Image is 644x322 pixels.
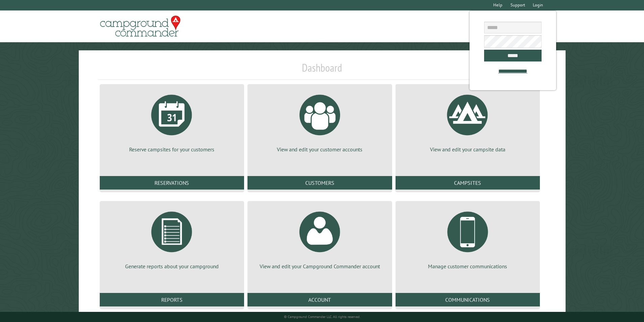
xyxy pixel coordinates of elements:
a: Communications [396,293,540,306]
a: Account [247,293,392,306]
a: View and edit your customer accounts [256,90,384,153]
p: Generate reports about your campground [108,263,236,270]
small: © Campground Commander LLC. All rights reserved. [284,315,360,319]
a: Reserve campsites for your customers [108,90,236,153]
a: Campsites [396,176,540,190]
a: Reports [100,293,244,306]
a: Customers [247,176,392,190]
p: Manage customer communications [404,263,532,270]
img: Campground Commander [98,13,183,40]
h1: Dashboard [98,61,546,80]
p: View and edit your Campground Commander account [256,263,384,270]
a: Generate reports about your campground [108,206,236,270]
a: Manage customer communications [404,206,532,270]
p: Reserve campsites for your customers [108,146,236,153]
p: View and edit your customer accounts [256,146,384,153]
a: View and edit your Campground Commander account [256,206,384,270]
a: Reservations [100,176,244,190]
p: View and edit your campsite data [404,146,532,153]
a: View and edit your campsite data [404,90,532,153]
